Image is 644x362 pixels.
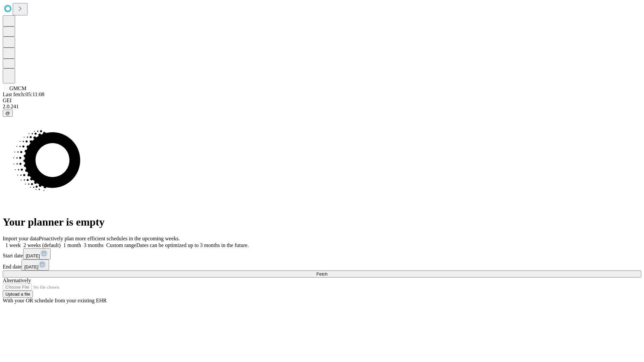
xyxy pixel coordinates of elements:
[23,242,61,248] span: 2 weeks (default)
[9,85,26,91] span: GMCM
[3,298,107,303] span: With your OR schedule from your existing EHR
[21,259,49,270] button: [DATE]
[3,270,641,278] button: Fetch
[26,253,40,258] span: [DATE]
[5,111,10,116] span: @
[136,242,249,248] span: Dates can be optimized up to 3 months in the future.
[3,92,44,97] span: Last fetch: 05:11:08
[5,242,21,248] span: 1 week
[39,236,180,241] span: Proactively plan more efficient schedules in the upcoming weeks.
[24,264,38,269] span: [DATE]
[3,248,641,259] div: Start date
[3,236,39,241] span: Import your data
[3,278,31,283] span: Alternatively
[23,248,51,259] button: [DATE]
[3,110,13,117] button: @
[316,271,327,277] span: Fetch
[84,242,104,248] span: 3 months
[63,242,81,248] span: 1 month
[3,291,33,298] button: Upload a file
[106,242,136,248] span: Custom range
[3,259,641,270] div: End date
[3,104,641,110] div: 2.0.241
[3,216,641,228] h1: Your planner is empty
[3,98,641,104] div: GEI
